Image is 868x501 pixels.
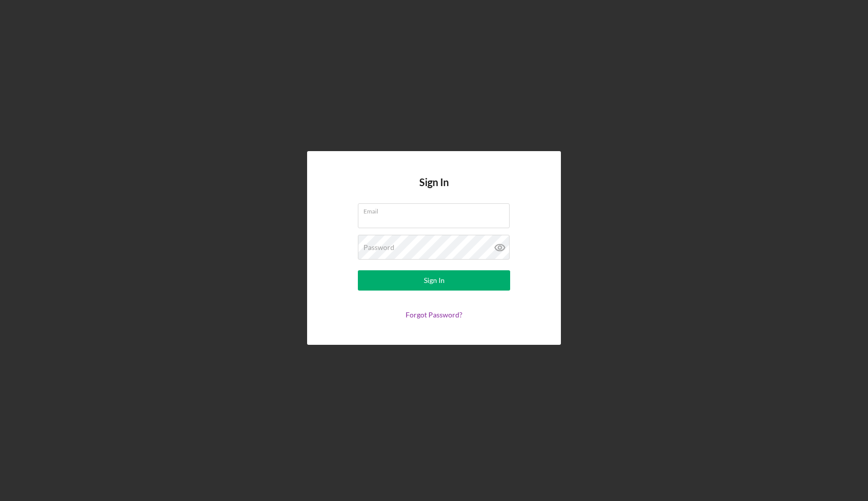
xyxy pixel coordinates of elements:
div: Sign In [424,270,445,291]
button: Sign In [358,270,510,291]
a: Forgot Password? [406,310,462,319]
label: Email [363,204,510,215]
label: Password [363,243,394,252]
h4: Sign In [419,176,449,203]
